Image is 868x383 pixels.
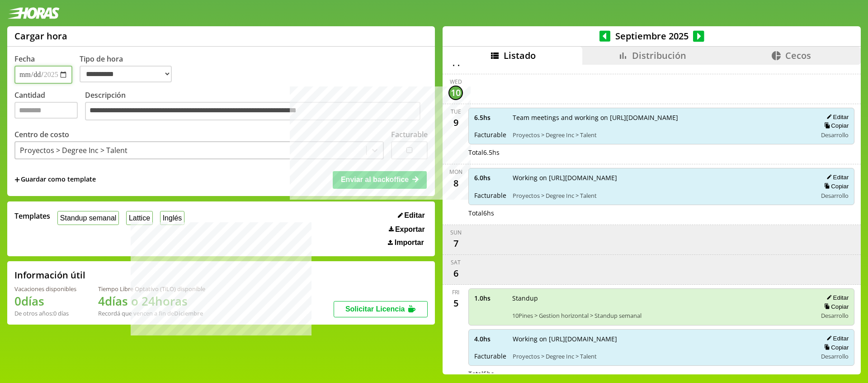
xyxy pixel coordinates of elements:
h1: 0 días [14,293,76,309]
div: 6 [448,266,463,281]
button: Lattice [126,211,153,225]
div: Mon [449,168,462,176]
span: Desarrollo [821,191,849,200]
h1: Cargar hora [14,30,67,42]
label: Fecha [14,54,35,64]
span: Facturable [474,352,506,360]
span: Editar [404,211,425,220]
input: Cantidad [14,102,78,119]
span: Working on [URL][DOMAIN_NAME] [513,335,811,343]
div: Tue [451,108,461,115]
span: + [14,175,20,185]
div: 9 [448,115,463,130]
button: Solicitar Licencia [334,301,428,317]
span: Solicitar Licencia [345,305,405,313]
span: Desarrollo [821,131,849,139]
button: Copiar [821,122,849,129]
button: Inglés [160,211,184,225]
div: Fri [452,288,459,296]
span: Team meetings and working on [URL][DOMAIN_NAME] [513,113,811,122]
button: Copiar [821,303,849,311]
button: Editar [824,173,849,181]
b: Diciembre [174,309,203,317]
button: Editar [824,113,849,121]
span: +Guardar como template [14,175,96,185]
div: Total 6 hs [468,209,854,217]
div: Sun [450,229,462,236]
div: Proyectos > Degree Inc > Talent [20,145,127,155]
textarea: Descripción [85,102,420,121]
label: Descripción [85,90,428,123]
div: 7 [448,236,463,251]
span: 6.5 hs [474,113,506,122]
img: logotipo [7,7,60,19]
span: Exportar [395,225,425,234]
button: Copiar [821,344,849,351]
div: 10 [448,86,463,100]
div: Tiempo Libre Optativo (TiLO) disponible [98,285,205,293]
div: scrollable content [443,65,861,373]
button: Enviar al backoffice [333,171,427,188]
label: Tipo de hora [80,54,179,84]
label: Centro de costo [14,129,69,139]
div: Total 5 hs [468,369,854,378]
label: Cantidad [14,90,85,123]
span: Distribución [632,49,686,62]
span: Septiembre 2025 [610,30,693,42]
span: 4.0 hs [474,335,506,343]
button: Editar [395,211,428,220]
span: Standup [512,294,811,302]
span: 6.0 hs [474,173,506,182]
span: Proyectos > Degree Inc > Talent [513,131,811,139]
div: Wed [450,78,462,86]
button: Copiar [821,182,849,190]
span: Facturable [474,130,506,139]
div: Total 6.5 hs [468,148,854,157]
span: Desarrollo [821,352,849,360]
span: Desarrollo [821,311,849,320]
span: Working on [URL][DOMAIN_NAME] [513,173,811,182]
button: Editar [824,294,849,302]
span: Listado [504,49,536,62]
span: 1.0 hs [474,294,506,302]
span: Proyectos > Degree Inc > Talent [513,352,811,360]
button: Editar [824,335,849,342]
select: Tipo de hora [80,66,172,82]
h1: 4 días o 24 horas [98,293,205,309]
div: 8 [448,176,463,190]
span: Enviar al backoffice [341,176,409,183]
div: 5 [448,296,463,311]
span: Importar [395,239,424,247]
div: De otros años: 0 días [14,309,76,317]
div: Vacaciones disponibles [14,285,76,293]
span: 10Pines > Gestion horizontal > Standup semanal [512,311,811,320]
span: Cecos [785,49,811,62]
div: Recordá que vencen a fin de [98,309,205,317]
span: Proyectos > Degree Inc > Talent [513,191,811,200]
span: Templates [14,211,50,221]
button: Standup semanal [57,211,119,225]
div: Sat [451,259,461,266]
span: Facturable [474,191,506,200]
button: Exportar [386,225,428,234]
label: Facturable [391,129,428,139]
h2: Información útil [14,269,85,281]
